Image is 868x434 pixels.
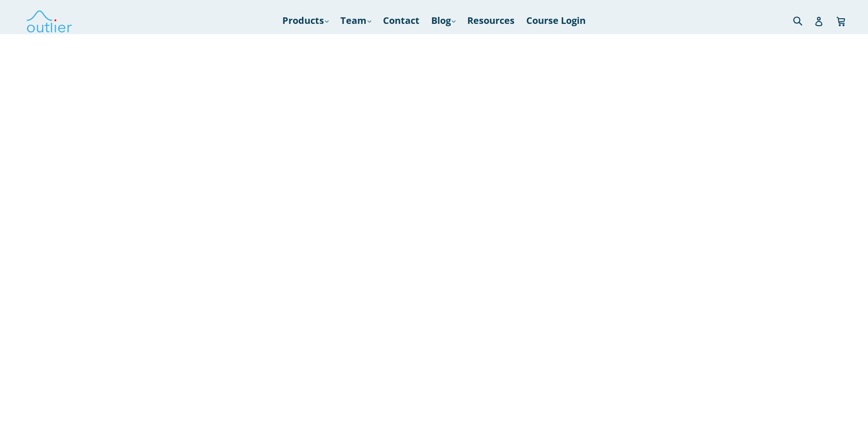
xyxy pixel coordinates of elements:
a: Team [336,12,376,29]
input: Search [791,11,817,30]
a: Course Login [522,12,590,29]
img: Outlier Linguistics [26,7,73,34]
a: Contact [378,12,424,29]
a: Products [278,12,333,29]
a: Blog [427,12,460,29]
a: Resources [463,12,519,29]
